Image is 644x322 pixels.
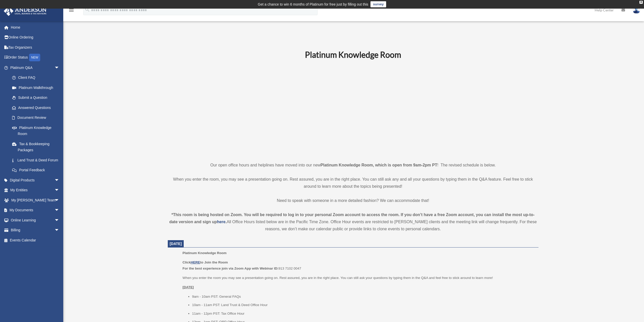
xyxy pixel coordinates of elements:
span: arrow_drop_down [54,63,65,73]
a: My Documentsarrow_drop_down [4,205,67,215]
a: HERE [191,260,200,264]
strong: Platinum Knowledge Room, which is open from 9am-2pm PT [321,163,437,167]
a: Land Trust & Deed Forum [7,155,67,165]
p: 913 7102 0047 [182,259,535,271]
p: When you enter the room, you may see a presentation going on. Rest assured, you are in the right ... [168,176,538,190]
i: search [85,7,90,12]
span: Platinum Knowledge Room [182,251,226,255]
a: Submit a Question [7,93,67,103]
b: Click to Join the Room [182,260,228,264]
div: All Office Hours listed below are in the Pacific Time Zone. Office Hour events are restricted to ... [168,211,538,233]
p: Our open office hours and helplines have moved into our new ! The revised schedule is below. [168,162,538,169]
a: menu [68,9,74,13]
span: arrow_drop_down [54,225,65,236]
span: arrow_drop_down [54,205,65,216]
a: here [217,220,225,224]
iframe: 231110_Toby_KnowledgeRoom [277,67,429,152]
a: Tax Organizers [4,42,67,52]
a: Client FAQ [7,73,67,83]
a: Platinum Walkthrough [7,83,67,93]
span: arrow_drop_down [54,215,65,225]
span: arrow_drop_down [54,175,65,185]
span: arrow_drop_down [54,185,65,196]
li: 9am - 10am PST: General FAQs [192,294,535,300]
a: My Entitiesarrow_drop_down [4,185,67,195]
b: Platinum Knowledge Room [305,50,401,60]
li: 10am - 11am PST: Land Trust & Deed Office Hour [192,302,535,308]
img: User Pic [633,6,640,14]
a: My [PERSON_NAME] Teamarrow_drop_down [4,195,67,205]
b: For the best experience join via Zoom App with Webinar ID: [182,267,278,270]
div: NEW [29,54,40,61]
a: Answered Questions [7,103,67,113]
p: Need to speak with someone in a more detailed fashion? We can accommodate that! [168,197,538,204]
img: Anderson Advisors Platinum Portal [2,6,48,16]
div: Get a chance to win 6 months of Platinum for free just by filling out this [258,1,368,7]
a: Document Review [7,113,67,123]
span: arrow_drop_down [54,195,65,205]
p: When you enter the room you may see a presentation going on. Rest assured, you are in the right p... [182,275,535,281]
a: Home [4,22,67,32]
a: Billingarrow_drop_down [4,225,67,235]
strong: *This room is being hosted on Zoom. You will be required to log in to your personal Zoom account ... [169,213,535,224]
a: Platinum Knowledge Room [7,123,65,139]
a: survey [370,1,386,7]
a: Online Ordering [4,32,67,43]
strong: . [225,220,226,224]
a: Online Learningarrow_drop_down [4,215,67,225]
a: Tax & Bookkeeping Packages [7,139,67,155]
u: [DATE] [182,285,194,289]
div: close [639,1,643,4]
a: Events Calendar [4,235,67,245]
a: Portal Feedback [7,165,67,175]
a: Digital Productsarrow_drop_down [4,175,67,185]
span: [DATE] [170,242,182,246]
a: Order StatusNEW [4,52,67,63]
a: Platinum Q&Aarrow_drop_down [4,63,67,73]
li: 11am - 12pm PST: Tax Office Hour [192,311,535,317]
i: menu [68,7,74,13]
